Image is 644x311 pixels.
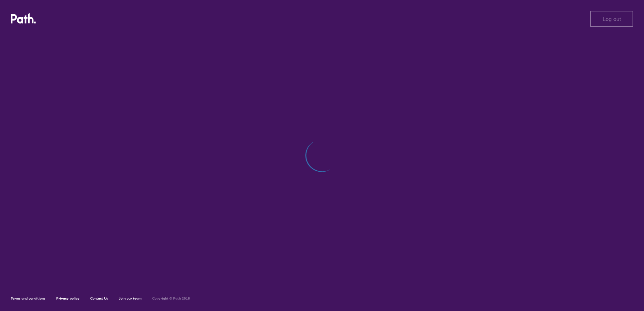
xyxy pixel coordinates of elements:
[11,296,45,301] a: Terms and conditions
[90,296,108,301] a: Contact Us
[590,11,633,27] button: Log out
[152,297,190,301] h6: Copyright © Path 2018
[56,296,79,301] a: Privacy policy
[603,16,621,22] span: Log out
[119,296,141,301] a: Join our team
